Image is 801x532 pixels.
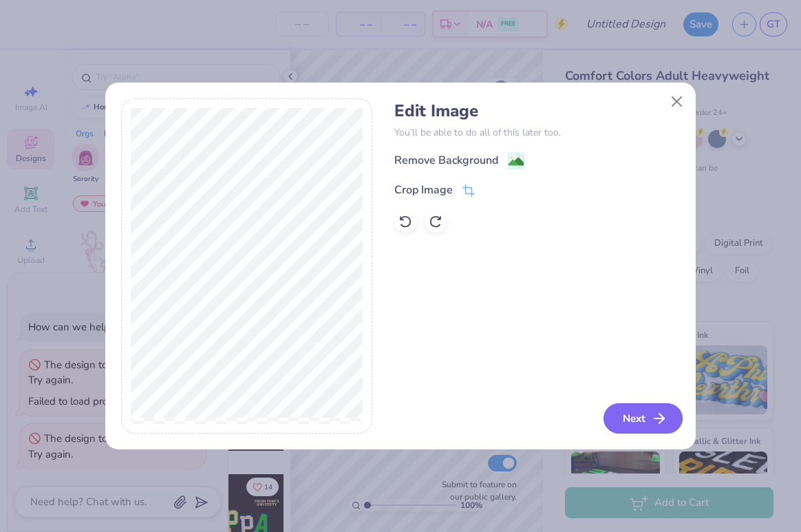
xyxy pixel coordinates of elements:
[664,89,690,115] button: Close
[394,101,680,121] h4: Edit Image
[394,125,680,140] p: You’ll be able to do all of this later too.
[394,152,498,169] div: Remove Background
[604,403,683,434] button: Next
[394,182,453,198] div: Crop Image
